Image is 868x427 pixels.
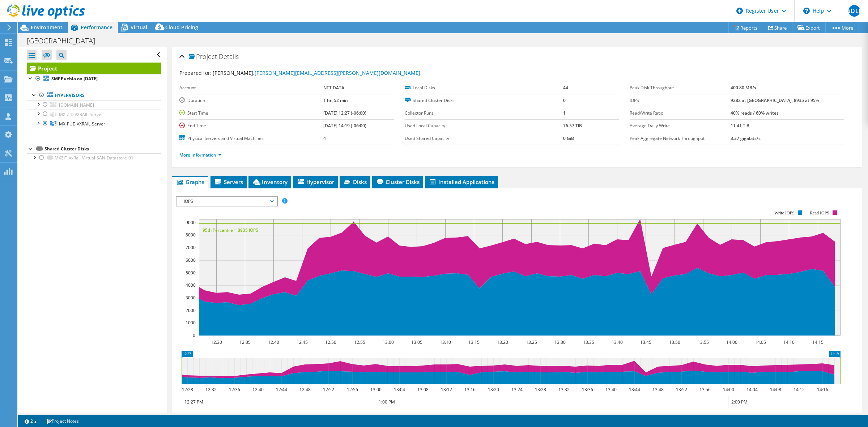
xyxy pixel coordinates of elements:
[205,387,217,393] text: 12:32
[630,135,730,142] label: Peak Aggregate Network Throughput
[792,22,826,33] a: Export
[441,387,452,393] text: 13:12
[763,22,792,33] a: Share
[783,339,795,345] text: 14:10
[803,8,810,14] svg: \n
[343,178,367,185] span: Disks
[229,387,240,393] text: 12:36
[186,295,196,301] text: 3000
[323,387,334,393] text: 12:52
[405,97,563,104] label: Shared Cluster Disks
[440,339,451,345] text: 13:10
[179,84,323,91] label: Account
[417,387,429,393] text: 13:08
[186,232,196,238] text: 8000
[255,69,420,76] a: [PERSON_NAME][EMAIL_ADDRESS][PERSON_NAME][DOMAIN_NAME]
[731,110,779,116] b: 40% reads / 60% writes
[394,387,405,393] text: 13:04
[810,210,830,215] text: Read IOPS
[179,122,323,129] label: End Time
[497,339,508,345] text: 13:20
[193,332,195,338] text: 0
[640,339,651,345] text: 13:45
[563,123,582,129] b: 76.57 TiB
[81,24,112,31] span: Performance
[51,76,98,82] b: SMPPuebla on [DATE]
[323,135,326,141] b: 4
[411,339,422,345] text: 13:05
[297,339,308,345] text: 12:45
[165,24,198,31] span: Cloud Pricing
[347,387,358,393] text: 12:56
[825,22,859,33] a: More
[27,153,161,163] a: MXZIT-VxRail-Virtual-SAN-Datastore-01
[488,387,499,393] text: 13:20
[429,178,494,185] span: Installed Applications
[383,339,394,345] text: 13:00
[370,387,382,393] text: 13:00
[297,178,334,185] span: Hypervisor
[179,152,222,158] a: More Information
[629,387,640,393] text: 13:44
[405,122,563,129] label: Used Local Capacity
[774,210,795,215] text: Write IOPS
[186,307,196,313] text: 2000
[182,387,193,393] text: 12:28
[354,339,365,345] text: 12:55
[558,387,570,393] text: 13:32
[27,100,161,110] a: [DOMAIN_NAME]
[186,270,196,276] text: 5000
[219,52,239,61] span: Details
[731,135,761,141] b: 3.37 gigabits/s
[563,110,566,116] b: 1
[699,387,711,393] text: 13:56
[535,387,546,393] text: 13:28
[405,110,563,117] label: Collector Runs
[24,37,106,45] h1: [GEOGRAPHIC_DATA]
[213,69,420,76] span: [PERSON_NAME],
[731,85,756,91] b: 400.80 MB/s
[214,178,243,185] span: Servers
[582,387,593,393] text: 13:36
[630,84,730,91] label: Peak Disk Throughput
[27,119,161,128] a: MX-PUE-VXRAIL-Server
[203,227,258,233] text: 95th Percentile = 8935 IOPS
[812,339,824,345] text: 14:15
[746,387,758,393] text: 14:04
[726,339,737,345] text: 14:00
[59,121,105,127] span: MX-PUE-VXRAIL-Server
[27,74,161,84] a: SMPPuebla on [DATE]
[180,197,273,206] span: IOPS
[848,5,860,17] span: GDLF
[252,387,264,393] text: 12:40
[511,387,523,393] text: 13:24
[268,339,279,345] text: 12:40
[669,339,680,345] text: 13:50
[252,178,288,185] span: Inventory
[323,123,366,129] b: [DATE] 14:19 (-06:00)
[731,123,749,129] b: 11.41 TiB
[20,417,42,426] a: 2
[42,417,84,426] a: Project Notes
[186,320,196,326] text: 1000
[44,145,161,153] div: Shared Cluster Disks
[323,110,366,116] b: [DATE] 12:27 (-06:00)
[817,387,828,393] text: 14:16
[59,111,103,118] span: MX-ZIT-VXRAIL-Server
[27,91,161,100] a: Hypervisors
[652,387,664,393] text: 13:48
[325,339,336,345] text: 12:50
[526,339,537,345] text: 13:25
[793,387,805,393] text: 14:12
[563,85,568,91] b: 44
[698,339,709,345] text: 13:55
[31,24,63,31] span: Environment
[468,339,480,345] text: 13:15
[179,110,323,117] label: Start Time
[323,97,348,103] b: 1 hr, 52 min
[239,339,251,345] text: 12:35
[464,387,476,393] text: 13:16
[563,135,574,141] b: 0 GiB
[612,339,623,345] text: 13:40
[731,97,819,103] b: 9282 at [GEOGRAPHIC_DATA], 8935 at 95%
